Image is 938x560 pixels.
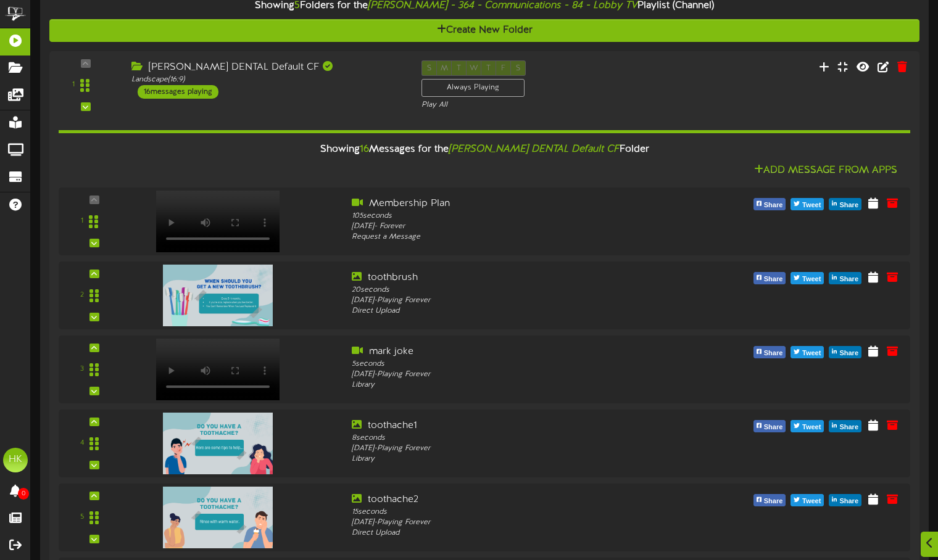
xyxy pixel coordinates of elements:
button: Tweet [791,198,824,210]
img: ecdbe159-f42b-4da1-b689-48e876cc0c161.png [163,413,273,474]
button: Share [829,494,861,506]
div: 20 seconds [352,285,688,295]
a: Open in help center [74,411,173,421]
div: Showing Messages for the Folder [49,136,919,163]
span: Share [762,421,786,434]
button: Add Message From Apps [750,163,901,178]
div: toothache2 [352,493,688,507]
div: 5 seconds [352,359,688,369]
span: 16 [360,144,369,155]
div: 8 seconds [352,433,688,443]
div: Close [217,5,239,27]
button: Create New Folder [49,19,919,42]
span: Share [837,347,861,360]
button: Share [753,272,786,284]
button: Share [829,272,861,284]
div: Request a Message [352,232,688,242]
button: Tweet [791,494,824,506]
span: Share [762,495,786,508]
button: Tweet [791,272,824,284]
button: Share [753,494,786,506]
div: [DATE] - Playing Forever [352,369,688,380]
div: toothbrush [352,271,688,285]
button: Tweet [791,420,824,432]
div: Play All [421,100,621,110]
button: go back [8,5,31,28]
span: 0 [18,488,29,500]
span: Share [837,273,861,286]
button: Share [829,420,861,432]
div: Library [352,454,688,464]
img: dc892488-e6e8-459c-9a94-0d94050786fe2.png [163,487,273,548]
div: [DATE] - Playing Forever [352,295,688,306]
div: Direct Upload [352,528,688,538]
div: Landscape ( 16:9 ) [131,75,403,85]
div: 15 seconds [352,507,688,517]
span: Share [762,199,786,212]
div: Always Playing [421,79,525,97]
span: Share [762,273,786,286]
span: Tweet [800,347,823,360]
span: disappointed reaction [75,371,107,395]
div: [DATE] - Forever [352,221,688,232]
span: Tweet [800,199,823,212]
div: Direct Upload [352,306,688,316]
div: [DATE] - Playing Forever [352,517,688,528]
div: Membership Plan [352,197,688,211]
div: mark joke [352,345,688,359]
span: neutral face reaction [107,371,139,395]
div: 16 messages playing [138,85,218,99]
div: 105 seconds [352,211,688,221]
button: Share [753,420,786,432]
span: Share [837,495,861,508]
span: Share [837,421,861,434]
span: 😞 [82,371,100,395]
button: Expand window [193,5,217,28]
span: 😃 [146,371,164,395]
button: Share [753,346,786,358]
div: [PERSON_NAME] DENTAL Default CF [131,60,403,75]
button: Share [753,198,786,210]
button: Share [829,346,861,358]
span: Tweet [800,495,823,508]
div: Did this answer your question? [15,358,232,372]
span: Share [762,347,786,360]
img: f55df428-67f1-4660-ba48-de20229c12fccopyofblueillustrationdidyouknowbrushingteethinstagrampost169... [163,265,273,326]
div: HK [3,448,28,472]
div: toothache1 [352,419,688,433]
div: Library [352,380,688,390]
button: Share [829,198,861,210]
div: [DATE] - Playing Forever [352,443,688,454]
button: Tweet [791,346,824,358]
span: 😐 [114,371,132,395]
span: Tweet [800,421,823,434]
span: smiley reaction [139,371,172,395]
i: [PERSON_NAME] DENTAL Default CF [449,144,620,155]
span: Share [837,199,861,212]
span: Tweet [800,273,823,286]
